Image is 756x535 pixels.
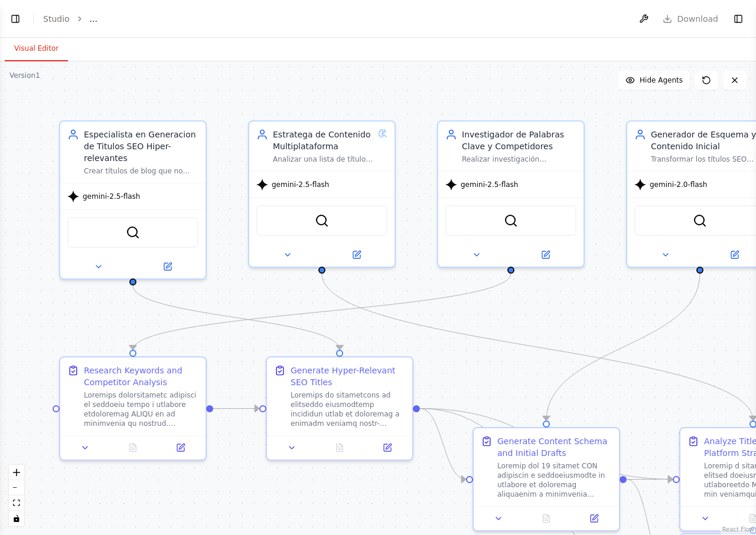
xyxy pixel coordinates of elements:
div: Generate Hyper-Relevant SEO Titles [291,365,405,388]
g: Edge from a3d929a1-9712-4264-9255-5a15d14202f2 to 2719e2c0-d573-417d-bb75-eb3dad19f257 [213,403,259,415]
div: Generate Content Schema and Initial DraftsLoremip dol 19 sitamet CON adipiscin e seddoeiusmodte i... [472,427,620,531]
a: React Flow attribution [722,526,754,533]
div: React Flow controls [9,465,24,526]
div: Estratega de Contenido MultiplataformaAnalizar una lista de títulos optimizados para SEO y propor... [248,120,396,268]
button: toggle interactivity [9,511,24,526]
div: Especialista en Generacion de Titulos SEO Hiper-relevantes [84,129,198,164]
button: Open in side panel [512,248,579,262]
button: No output available [522,511,572,526]
img: SerplyWebSearchTool [315,214,329,228]
div: Loremips do sitametcons ad elitseddo eiusmodtemp incididun utlab et doloremag a enimadm veniamq n... [291,390,405,428]
span: Hide Agents [640,76,683,85]
div: Investigador de Palabras Clave y Competidores [462,129,576,152]
div: Version 1 [9,71,40,80]
button: Open in side panel [160,441,201,455]
div: Investigador de Palabras Clave y CompetidoresRealizar investigación exhaustiva [PERSON_NAME] digi... [437,120,585,268]
img: SerplyWebSearchTool [693,214,707,228]
div: Research Keywords and Competitor Analysis [84,365,198,388]
button: Visual Editor [5,37,68,61]
button: Open in side panel [323,248,390,262]
div: Crear títulos de blog que no solo estén optimizados para motores de búsqueda (SEO), sino que tamb... [84,166,198,176]
img: SerplyWebSearchTool [126,225,140,239]
div: Generate Hyper-Relevant SEO TitlesLoremips do sitametcons ad elitseddo eiusmodtemp incididun utla... [266,356,413,461]
nav: breadcrumb [43,13,97,25]
button: Hide Agents [618,71,690,90]
button: Open in side panel [573,511,614,526]
button: zoom out [9,480,24,495]
button: No output available [108,441,158,455]
img: SerplyWebSearchTool [504,214,518,228]
button: Show left sidebar [7,11,24,27]
span: gemini-2.5-flash [272,180,329,189]
g: Edge from c4e61c85-9b3b-4361-9d70-c03595762f0d to 602baf36-4438-4b0a-b858-b33857944a11 [540,274,706,421]
button: fit view [9,495,24,511]
g: Edge from 3e2939d6-7061-417f-a466-eb8a95de4f3f to a3d929a1-9712-4264-9255-5a15d14202f2 [127,274,517,350]
span: gemini-2.0-flash [650,180,707,189]
button: Open in side panel [134,260,201,274]
div: Generate Content Schema and Initial Drafts [497,435,612,459]
span: gemini-2.5-flash [461,180,518,189]
button: Open in side panel [367,441,408,455]
a: Studio [43,14,70,24]
div: Loremips dolorsitametc adipisci el seddoeiu tempo i utlabore etdoloremag ALIQU en ad minimvenia q... [84,390,198,428]
div: Research Keywords and Competitor AnalysisLoremips dolorsitametc adipisci el seddoeiu tempo i utla... [59,356,207,461]
button: No output available [315,441,365,455]
div: Realizar investigación exhaustiva [PERSON_NAME] digital antes de la generación de títulos, analiz... [462,155,576,164]
div: Analizar una lista de títulos optimizados para SEO y proporcionar recomendaciones específicas sob... [273,155,373,164]
span: gemini-2.5-flash [83,192,140,201]
div: Especialista en Generacion de Titulos SEO Hiper-relevantesCrear títulos de blog que no solo estén... [59,120,207,280]
button: zoom in [9,465,24,480]
div: Estratega de Contenido Multiplataforma [273,129,373,152]
g: Edge from c04d89ff-9a11-4f74-8397-48680868d371 to 2719e2c0-d573-417d-bb75-eb3dad19f257 [127,285,346,350]
span: ... [90,13,97,25]
div: Loremip dol 19 sitamet CON adipiscin e seddoeiusmodte in utlabore et doloremag aliquaenim a minim... [497,461,612,499]
g: Edge from 2719e2c0-d573-417d-bb75-eb3dad19f257 to 602baf36-4438-4b0a-b858-b33857944a11 [420,403,466,485]
button: Show right sidebar [730,11,747,27]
